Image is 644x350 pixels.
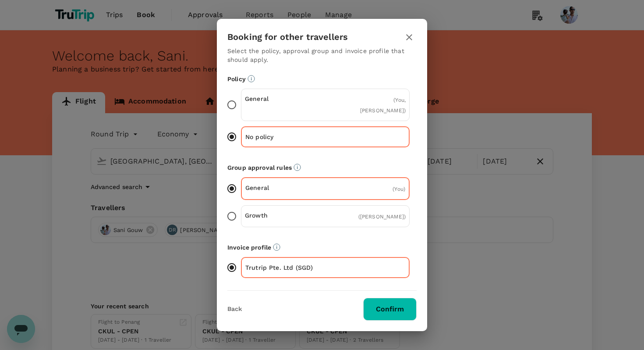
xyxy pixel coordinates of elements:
h3: Booking for other travellers [227,32,348,42]
p: General [245,94,326,103]
p: Select the policy, approval group and invoice profile that should apply. [227,46,417,64]
span: ( You ) [393,186,405,192]
p: Growth [245,211,326,220]
p: Invoice profile [227,243,417,252]
svg: Booking restrictions are based on the selected travel policy. [248,75,255,82]
p: No policy [245,132,326,141]
svg: Default approvers or custom approval rules (if available) are based on the user group. [294,164,301,171]
svg: The payment currency and company information are based on the selected invoice profile. [273,243,280,251]
span: ( You, [PERSON_NAME] ) [360,97,406,114]
p: Policy [227,75,417,83]
p: Group approval rules [227,163,417,172]
p: Trutrip Pte. Ltd (SGD) [245,263,326,272]
button: Back [227,306,242,313]
button: Confirm [363,298,417,321]
p: General [245,183,326,192]
span: ( [PERSON_NAME] ) [358,214,406,220]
